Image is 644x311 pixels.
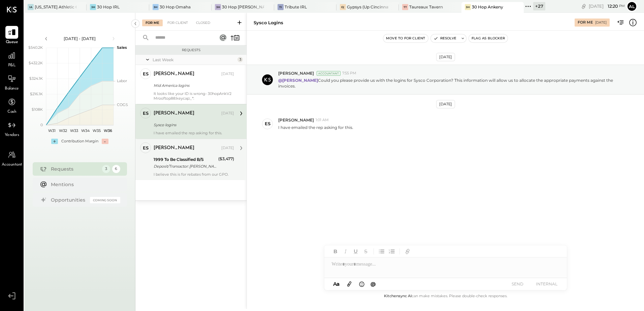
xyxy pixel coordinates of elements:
span: Accountant [2,162,22,168]
div: 30 Hop [PERSON_NAME] Summit [222,4,264,10]
div: Sysco logins [154,122,232,128]
div: [DATE] [589,3,625,9]
span: Balance [5,86,19,92]
div: [DATE] [221,145,234,151]
a: P&L [0,49,23,69]
div: + [51,139,58,144]
span: 1:01 AM [316,117,329,123]
div: Opportunities [51,197,87,203]
div: For Me [578,20,593,25]
button: Strikethrough [361,247,370,256]
p: I have emailed the rep asking for this. [278,125,353,130]
button: Add URL [403,247,412,256]
div: [DATE] [221,71,234,77]
div: 3H [215,4,221,10]
a: Cash [0,96,23,115]
div: Tribute IRL [285,4,307,10]
div: [DATE] [221,111,234,116]
div: [PERSON_NAME] [154,145,194,151]
span: @ [371,281,376,287]
strong: @[PERSON_NAME] [278,78,318,83]
div: ES [143,110,149,116]
span: 7:55 PM [342,71,356,76]
div: For Client [164,20,191,26]
text: W36 [103,128,112,133]
div: ES [265,120,270,127]
div: + 27 [533,2,545,10]
span: Cash [7,109,16,115]
div: [DATE] - [DATE] [51,36,108,41]
div: ES [143,71,149,77]
div: Requests [139,48,243,53]
button: Move to for client [383,34,428,42]
div: 30 Hop Omaha [160,4,191,10]
div: IA [28,4,34,10]
text: $216.1K [30,92,43,96]
button: Italic [341,247,350,256]
text: W31 [48,128,55,133]
span: Queue [6,39,18,45]
div: 1999 To Be Classified B/S [154,156,216,163]
div: copy link [580,3,587,10]
div: Requests [51,166,99,172]
div: I believe this is for rebates from our GPO. [154,172,234,177]
div: [US_STATE] Athletic Club [35,4,76,10]
a: Queue [0,26,23,45]
span: [PERSON_NAME] [278,117,314,123]
div: ES [143,145,149,151]
div: Contribution Margin [61,139,98,144]
div: Sysco logins [254,20,283,26]
div: Deposit/Transactor: [PERSON_NAME]/Transactor: [PERSON_NAME] [154,163,216,170]
button: Al [626,1,637,12]
text: W35 [93,128,101,133]
div: Taureaux Tavern [409,4,443,10]
div: ($3,477) [218,155,234,162]
div: It looks like your ID is wrong- 30hopAnkV2 Mrooftop88:keycap:_*: [154,91,234,101]
button: INTERNAL [533,279,560,288]
div: G( [340,4,346,10]
text: W34 [81,128,90,133]
div: For Me [142,20,163,26]
button: Unordered List [377,247,386,256]
text: $324.1K [29,76,43,81]
span: P&L [8,63,16,69]
button: Flag as Blocker [469,34,508,42]
div: 30 Hop IRL [97,4,120,10]
div: 3 [102,165,110,173]
text: $432.2K [29,61,43,65]
button: Ordered List [387,247,396,256]
div: [PERSON_NAME] [154,110,194,117]
text: Labor [117,78,127,83]
a: Balance [0,72,23,92]
div: 6 [112,165,120,173]
div: TT [402,4,408,10]
div: Coming Soon [90,197,120,203]
text: 0 [40,123,43,127]
div: [DATE] [436,100,455,108]
p: Could you please provide us with the logins for Sysco Corporation? This information will allow us... [278,77,621,89]
div: [DATE] [436,53,455,61]
button: Underline [351,247,360,256]
div: [DATE] [595,20,607,25]
button: Resolve [431,34,459,42]
a: Vendors [0,119,23,138]
div: 3H [90,4,96,10]
div: Gypsys (Up Cincinnati LLC) - Ignite [347,4,389,10]
text: Sales [117,45,127,50]
div: 30 Hop Ankeny [472,4,503,10]
button: @ [368,280,378,288]
div: 3 [237,57,243,62]
a: Accountant [0,148,23,168]
button: Bold [331,247,340,256]
span: a [336,281,340,287]
text: $540.2K [28,45,43,50]
button: Aa [331,280,342,288]
div: 3H [465,4,471,10]
div: I have emailed the rep asking for this. [154,131,234,135]
div: TI [278,4,284,10]
text: COGS [117,102,128,107]
text: $108K [32,107,43,112]
text: W32 [59,128,67,133]
div: Accountant [317,71,341,76]
button: SEND [504,279,531,288]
